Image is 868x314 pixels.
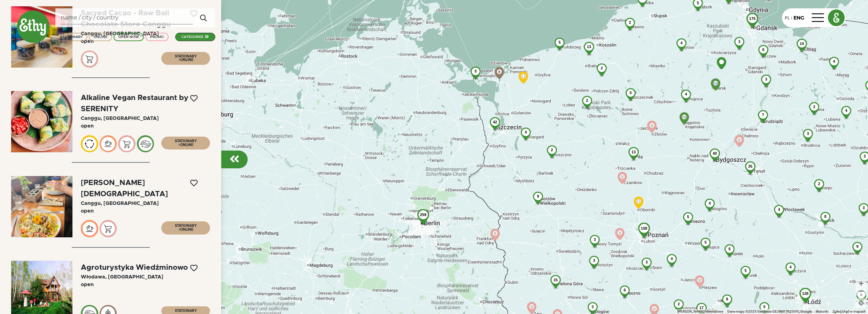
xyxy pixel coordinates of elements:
[736,266,755,284] img: 5
[621,18,639,36] img: 2
[754,110,772,128] img: 7
[629,91,631,95] span: 5
[81,31,159,36] span: Canggu, [GEOGRAPHIC_DATA]
[705,148,724,168] img: 40
[800,41,804,46] span: 14
[61,11,193,24] input: Search
[197,11,210,25] img: search.svg
[550,38,569,56] img: 5
[699,306,704,310] span: 17
[762,113,764,117] span: 7
[700,199,719,217] img: 4
[180,58,193,62] span: ONLINE
[586,98,588,102] span: 2
[738,39,740,44] span: 3
[587,45,591,49] span: 13
[517,128,535,146] img: 4
[633,223,656,245] img: 158
[833,59,835,63] span: 4
[81,116,159,121] span: Canggu, [GEOGRAPHIC_DATA]
[81,208,94,214] span: Open
[677,309,723,314] button: Skróty klawiszowe
[591,305,594,309] span: 3
[529,192,547,210] img: 9
[816,309,828,313] a: Warunki
[412,209,435,232] img: 259
[150,35,164,39] div: PROMO
[81,39,94,44] span: Open
[856,244,858,248] span: 9
[770,205,788,223] img: 4
[744,268,746,273] span: 5
[862,206,865,210] span: 3
[118,35,139,39] div: OPEN NOW
[696,238,715,256] img: 5
[175,139,197,143] span: STATIONARY
[645,260,648,264] span: 3
[762,47,764,52] span: 6
[677,90,695,108] img: 4
[832,309,866,313] a: Zgłoś błąd w mapach
[178,143,180,147] span: +
[728,247,730,251] span: 6
[629,20,631,24] span: 2
[704,240,706,244] span: 5
[818,182,820,186] span: 2
[730,37,749,55] img: 3
[615,285,634,304] img: 6
[713,151,717,155] span: 40
[726,297,728,301] span: 8
[181,35,203,39] div: categories
[466,67,485,85] img: 5
[175,309,197,313] span: STATIONARY
[793,14,804,22] div: ENG
[485,117,505,136] img: 42
[180,143,193,147] span: ONLINE
[81,94,188,113] div: Alkaline Vegan Restaurant by SERENITY
[543,145,561,163] img: 2
[805,102,823,120] img: 2
[765,77,767,81] span: 3
[790,15,793,22] div: |
[81,282,94,287] span: Open
[720,244,739,262] img: 6
[81,179,168,198] div: [PERSON_NAME][DEMOGRAPHIC_DATA]
[785,14,790,22] div: PL
[594,237,596,242] span: 3
[794,288,817,311] img: 128
[81,123,94,129] span: Open
[623,288,626,292] span: 6
[837,106,855,124] img: 4
[848,242,867,260] img: 9
[94,35,107,39] div: ONLINE
[637,258,656,276] img: 3
[789,265,791,269] span: 4
[624,147,643,166] img: 13
[553,278,558,282] span: 15
[748,164,752,168] span: 35
[600,66,603,70] span: 2
[708,201,711,205] span: 4
[697,1,699,5] span: 5
[757,75,775,93] img: 3
[679,212,697,230] img: 5
[672,38,691,56] img: 4
[799,129,817,147] img: 3
[592,63,611,82] img: 2
[845,108,847,113] span: 4
[60,35,83,39] div: STATIONARY
[493,120,497,124] span: 42
[525,130,527,134] span: 4
[807,131,809,136] span: 3
[781,262,800,281] img: 4
[754,45,773,63] img: 6
[178,58,180,62] span: +
[828,10,844,26] img: logo_e.png
[802,291,808,296] span: 128
[810,179,828,197] img: 2
[825,57,843,75] img: 4
[180,228,193,231] span: ONLINE
[763,305,765,309] span: 5
[631,150,636,154] span: 13
[420,213,426,217] span: 259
